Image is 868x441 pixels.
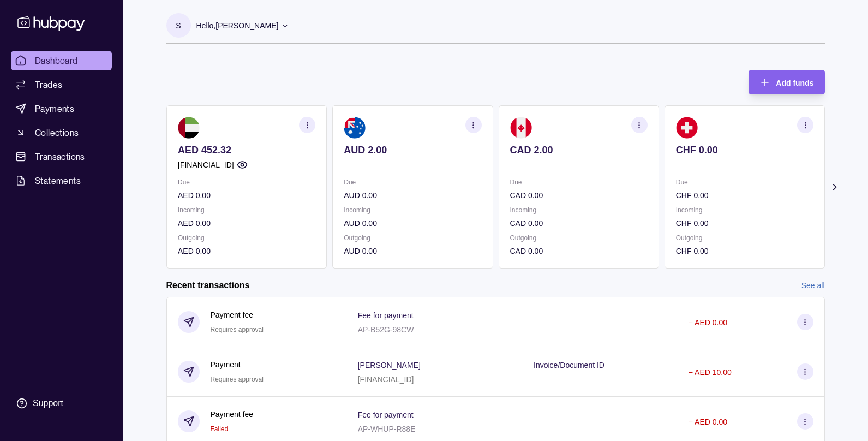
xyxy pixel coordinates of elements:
img: ae [178,117,200,139]
span: Requires approval [211,376,264,383]
span: Trades [35,78,62,91]
p: CAD 0.00 [510,245,647,257]
p: [PERSON_NAME] [358,361,421,370]
h2: Recent transactions [166,279,250,291]
p: Outgoing [510,232,647,244]
p: CHF 0.00 [675,189,813,201]
a: Statements [11,171,112,190]
p: Payment fee [211,408,254,420]
p: Fee for payment [358,311,414,320]
button: Add funds [749,70,824,94]
p: AUD 0.00 [344,217,481,229]
a: Trades [11,75,112,94]
p: – [534,375,538,384]
p: Payment [211,359,264,371]
span: Collections [35,126,79,139]
a: Support [11,392,112,415]
p: Payment fee [211,309,264,321]
p: AED 0.00 [178,245,315,257]
p: Incoming [675,204,813,216]
p: − AED 0.00 [689,418,727,426]
p: Due [510,176,647,188]
p: Due [344,176,481,188]
p: Outgoing [178,232,315,244]
p: − AED 0.00 [689,318,727,327]
p: CAD 0.00 [510,217,647,229]
span: Add funds [776,79,813,87]
p: CHF 0.00 [675,245,813,257]
span: Dashboard [35,54,78,67]
span: Payments [35,102,74,115]
p: Outgoing [675,232,813,244]
p: CHF 0.00 [675,144,813,156]
a: Collections [11,123,112,142]
p: AUD 2.00 [344,144,481,156]
a: Payments [11,99,112,118]
p: AED 452.32 [178,144,315,156]
p: − AED 10.00 [689,368,732,377]
a: Dashboard [11,51,112,70]
p: Incoming [178,204,315,216]
img: ca [510,117,531,139]
span: Statements [35,174,81,187]
p: CHF 0.00 [675,217,813,229]
p: AUD 0.00 [344,189,481,201]
p: Incoming [344,204,481,216]
p: Outgoing [344,232,481,244]
a: Transactions [11,147,112,166]
p: AP-WHUP-R88E [358,425,416,433]
p: AP-B52G-98CW [358,325,414,334]
p: AUD 0.00 [344,245,481,257]
span: Transactions [35,150,85,163]
div: Support [33,397,63,409]
p: [FINANCIAL_ID] [358,375,414,384]
p: Fee for payment [358,410,414,419]
p: AED 0.00 [178,217,315,229]
p: CAD 2.00 [510,144,647,156]
p: Due [675,176,813,188]
p: Invoice/Document ID [534,361,604,370]
span: Requires approval [211,326,264,333]
img: au [344,117,366,139]
img: ch [675,117,697,139]
span: Failed [211,425,229,433]
a: See all [801,279,825,291]
p: S [176,20,181,32]
p: Incoming [510,204,647,216]
p: Hello, [PERSON_NAME] [196,20,279,32]
p: [FINANCIAL_ID] [178,159,234,171]
p: Due [178,176,315,188]
p: AED 0.00 [178,189,315,201]
p: CAD 0.00 [510,189,647,201]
